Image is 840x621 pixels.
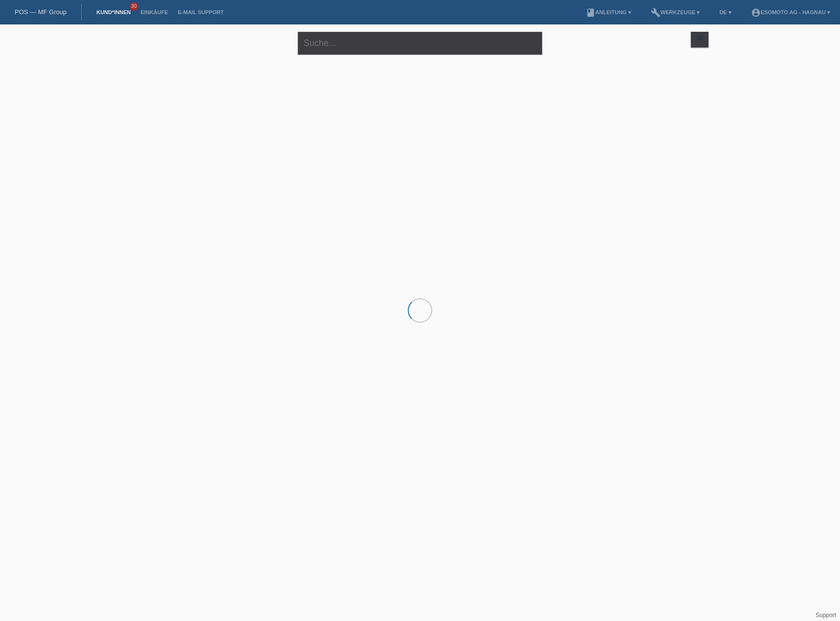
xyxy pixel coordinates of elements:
i: filter_list [694,34,705,44]
a: Einkäufe [135,9,173,15]
a: DE ▾ [714,9,736,15]
a: account_circleEsomoto AG - Hagnau ▾ [746,9,835,15]
i: build [651,8,661,18]
a: Kund*innen [91,9,135,15]
span: 30 [130,2,138,11]
i: book [586,8,596,18]
a: E-Mail Support [173,9,229,15]
i: account_circle [751,8,761,18]
a: POS — MF Group [15,8,66,16]
a: bookAnleitung ▾ [581,9,636,15]
a: buildWerkzeuge ▾ [646,9,705,15]
a: Support [816,612,836,619]
input: Suche... [298,32,542,55]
